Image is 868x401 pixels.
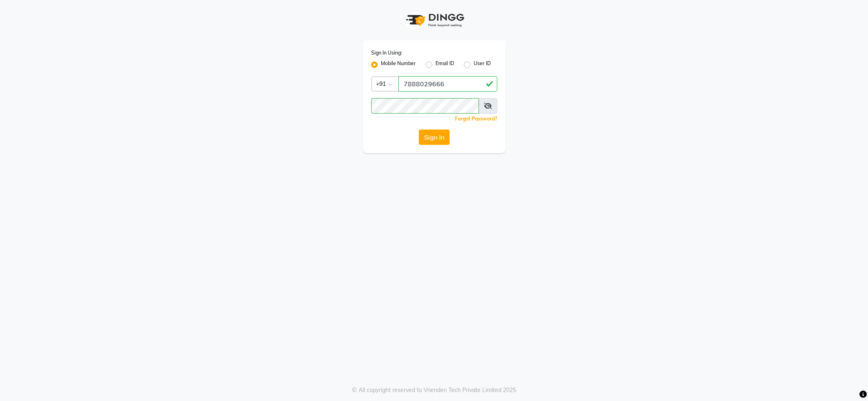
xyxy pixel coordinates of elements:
label: Mobile Number [381,60,416,70]
input: Username [371,98,479,114]
img: logo1.svg [402,8,467,32]
label: Sign In Using: [371,49,402,57]
label: User ID [474,60,491,70]
button: Sign In [419,129,450,145]
a: Forgot Password? [455,116,497,122]
input: Username [398,76,497,92]
label: Email ID [435,60,454,70]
